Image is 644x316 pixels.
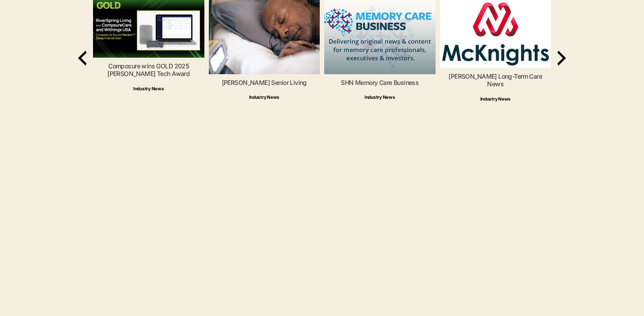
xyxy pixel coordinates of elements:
p: Industry News [440,93,551,105]
p: Industry News [209,91,320,103]
h4: [PERSON_NAME] Senior Living [209,79,320,87]
h4: Composure wins GOLD 2025 [PERSON_NAME] Tech Award [93,62,204,78]
p: Industry News [93,82,204,95]
p: Industry News [324,91,436,103]
h4: SHN Memory Care Business [324,79,436,87]
h4: [PERSON_NAME] Long-Term Care News [440,72,551,88]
